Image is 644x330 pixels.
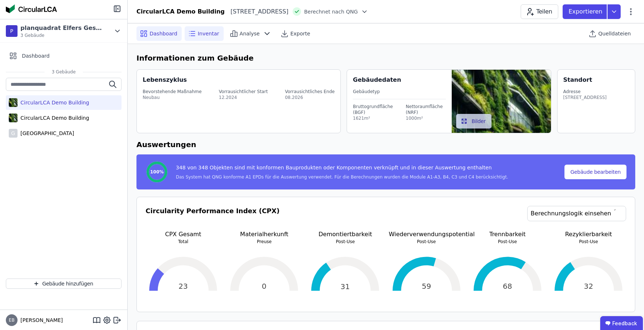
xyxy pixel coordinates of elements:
[353,89,446,95] div: Gebäudetyp
[6,279,122,289] button: Gebäude hinzufügen
[290,30,310,37] span: Exporte
[22,52,50,60] span: Dashboard
[176,164,508,174] div: 348 von 348 Objekten sind mit konformen Bauprodukten oder Komponenten verknüpft und in dieser Aus...
[9,97,18,108] img: CircularLCA Demo Building
[136,139,635,150] h6: Auswertungen
[227,230,302,239] p: Materialherkunft
[198,30,219,37] span: Inventar
[563,76,592,84] div: Standort
[18,316,63,324] span: [PERSON_NAME]
[308,239,383,245] p: Post-Use
[598,30,631,37] span: Quelldateien
[389,239,464,245] p: Post-Use
[146,206,279,230] h3: Circularity Performance Index (CPX)
[353,76,452,84] div: Gebäudedaten
[568,7,604,16] p: Exportieren
[20,32,104,38] span: 3 Gebäude
[227,239,302,245] p: Preuse
[353,115,396,121] div: 1621m²
[143,95,202,100] div: Neubau
[9,318,15,322] span: EB
[143,89,202,95] div: Bevorstehende Maßnahme
[146,239,221,245] p: Total
[521,4,558,19] button: Teilen
[9,129,18,138] div: G
[406,115,446,121] div: 1000m²
[219,89,268,95] div: Vorrausichtlicher Start
[150,30,177,37] span: Dashboard
[6,4,57,13] img: Concular
[225,7,289,16] div: [STREET_ADDRESS]
[353,104,396,115] div: Bruttogrundfläche (BGF)
[304,8,358,15] span: Berechnet nach QNG
[240,30,260,37] span: Analyse
[551,230,626,239] p: Rezyklierbarkeit
[20,24,104,32] div: planquadrat Elfers Geskes Krämer GmbH
[456,114,491,128] button: Bilder
[143,76,187,84] div: Lebenszyklus
[389,230,464,239] p: Wiederverwendungspotential
[285,89,335,95] div: Vorrausichtliches Ende
[285,95,335,100] div: 08.2026
[563,89,607,95] div: Adresse
[136,7,225,16] div: CircularLCA Demo Building
[18,99,89,106] div: CircularLCA Demo Building
[9,112,18,124] img: CircularLCA Demo Building
[470,230,545,239] p: Trennbarkeit
[146,230,221,239] p: CPX Gesamt
[551,239,626,245] p: Post-Use
[308,230,383,239] p: Demontiertbarkeit
[564,165,626,179] button: Gebäude bearbeiten
[470,239,545,245] p: Post-Use
[563,95,607,100] div: [STREET_ADDRESS]
[406,104,446,115] div: Nettoraumfläche (NRF)
[527,206,626,221] a: Berechnungslogik einsehen
[150,169,163,175] span: 100%
[176,174,508,180] div: Das System hat QNG konforme A1 EPDs für die Auswertung verwendet. Für die Berechnungen wurden die...
[18,130,74,137] div: [GEOGRAPHIC_DATA]
[136,53,635,64] h6: Informationen zum Gebäude
[18,114,89,122] div: CircularLCA Demo Building
[45,69,83,75] span: 3 Gebäude
[219,95,268,100] div: 12.2024
[6,25,18,37] div: P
